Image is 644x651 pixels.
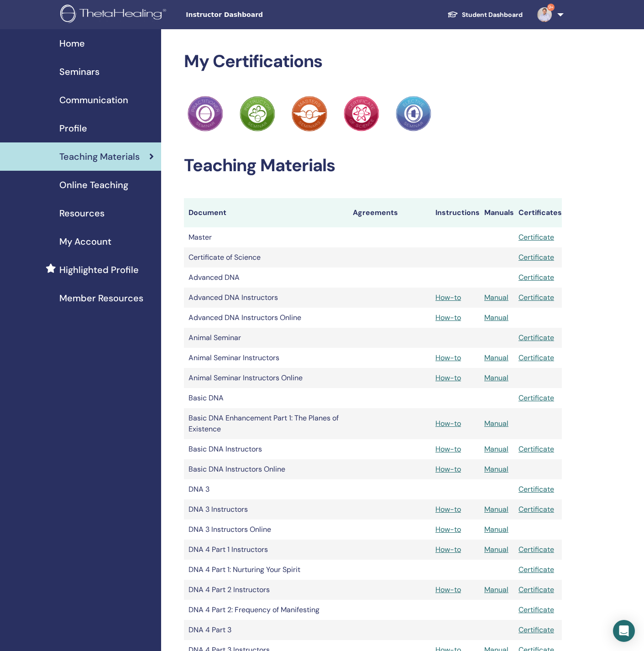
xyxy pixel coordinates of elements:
[59,65,99,79] span: Seminars
[431,198,480,227] th: Instructions
[484,504,508,514] a: Manual
[184,288,348,308] td: Advanced DNA Instructors
[184,268,348,288] td: Advanced DNA
[613,620,635,642] div: Open Intercom Messenger
[184,348,348,368] td: Animal Seminar Instructors
[518,545,554,554] a: Certificate
[184,560,348,580] td: DNA 4 Part 1: Nurturing Your Spirit
[184,388,348,408] td: Basic DNA
[518,625,554,635] a: Certificate
[435,464,461,474] a: How-to
[435,585,461,594] a: How-to
[184,247,348,268] td: Certificate of Science
[435,373,461,383] a: How-to
[547,4,555,11] span: 9+
[59,291,143,305] span: Member Resources
[435,504,461,514] a: How-to
[59,235,111,248] span: My Account
[184,155,562,176] h2: Teaching Materials
[435,419,461,428] a: How-to
[184,580,348,600] td: DNA 4 Part 2 Instructors
[184,368,348,388] td: Animal Seminar Instructors Online
[484,525,508,534] a: Manual
[59,263,139,277] span: Highlighted Profile
[518,565,554,574] a: Certificate
[59,93,128,107] span: Communication
[184,499,348,520] td: DNA 3 Instructors
[435,293,461,302] a: How-to
[484,464,508,474] a: Manual
[484,313,508,322] a: Manual
[184,308,348,328] td: Advanced DNA Instructors Online
[484,545,508,554] a: Manual
[537,7,552,22] img: default.jpg
[184,459,348,479] td: Basic DNA Instructors Online
[435,313,461,322] a: How-to
[344,96,379,131] img: Practitioner
[435,545,461,554] a: How-to
[435,353,461,362] a: How-to
[518,333,554,342] a: Certificate
[184,520,348,540] td: DNA 3 Instructors Online
[184,408,348,439] td: Basic DNA Enhancement Part 1: The Planes of Existence
[184,328,348,348] td: Animal Seminar
[518,393,554,403] a: Certificate
[440,6,530,23] a: Student Dashboard
[59,178,128,192] span: Online Teaching
[184,51,562,72] h2: My Certifications
[514,198,562,227] th: Certificates
[518,585,554,594] a: Certificate
[518,484,554,494] a: Certificate
[518,504,554,514] a: Certificate
[518,353,554,362] a: Certificate
[484,353,508,362] a: Manual
[435,444,461,454] a: How-to
[184,620,348,640] td: DNA 4 Part 3
[518,605,554,614] a: Certificate
[484,585,508,594] a: Manual
[484,419,508,428] a: Manual
[184,479,348,499] td: DNA 3
[484,373,508,383] a: Manual
[292,96,327,131] img: Practitioner
[184,198,348,227] th: Document
[59,206,105,220] span: Resources
[188,96,223,131] img: Practitioner
[184,540,348,560] td: DNA 4 Part 1 Instructors
[518,232,554,242] a: Certificate
[186,10,323,20] span: Instructor Dashboard
[518,444,554,454] a: Certificate
[435,525,461,534] a: How-to
[396,96,431,131] img: Practitioner
[518,252,554,262] a: Certificate
[184,600,348,620] td: DNA 4 Part 2: Frequency of Manifesting
[447,10,458,18] img: graduation-cap-white.svg
[348,198,431,227] th: Agreements
[518,273,554,282] a: Certificate
[59,37,85,50] span: Home
[60,5,169,25] img: logo.png
[184,439,348,459] td: Basic DNA Instructors
[480,198,514,227] th: Manuals
[240,96,275,131] img: Practitioner
[484,444,508,454] a: Manual
[184,227,348,247] td: Master
[518,293,554,302] a: Certificate
[59,121,87,135] span: Profile
[484,293,508,302] a: Manual
[59,150,140,163] span: Teaching Materials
